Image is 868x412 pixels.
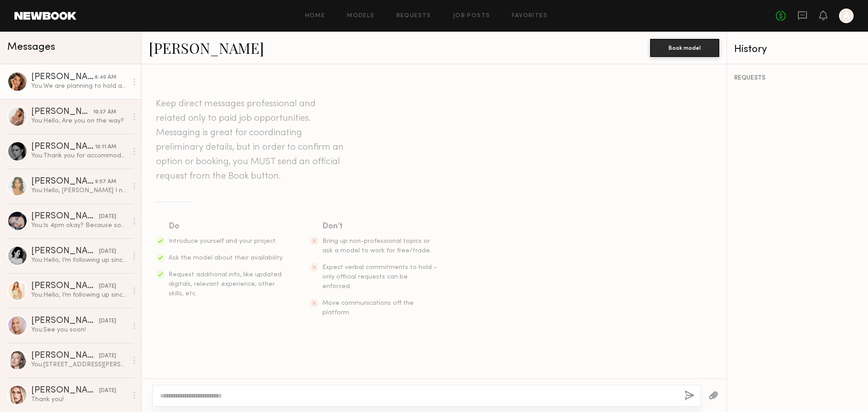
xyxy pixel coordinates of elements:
[453,13,491,19] a: Job Posts
[31,326,127,334] div: You: See you soon!
[31,73,94,82] div: [PERSON_NAME]
[322,220,438,233] div: Don’t
[99,213,116,221] div: [DATE]
[169,272,282,297] span: Request additional info, like updated digitals, relevant experience, other skills, etc.
[31,360,127,369] div: You: [STREET_ADDRESS][PERSON_NAME]. You are scheduled for casting [DATE] 3pm See you then.
[31,152,127,160] div: You: Thank you for accommodating the sudden change. Then I will schedule you for [DATE] 3pm. Than...
[322,238,431,254] span: Bring up non-professional topics or ask a model to work for free/trade.
[31,186,127,195] div: You: Hello, [PERSON_NAME] I need to change the schedule due to a company meeting on that day, so ...
[31,177,95,186] div: [PERSON_NAME]
[396,13,431,19] a: Requests
[169,220,284,233] div: Do
[650,39,719,57] button: Book model
[169,255,283,261] span: Ask the model about their availability.
[839,9,854,23] a: A
[734,44,861,55] div: History
[99,387,116,395] div: [DATE]
[31,291,127,299] div: You: Hello, I’m following up since I haven’t received a response from you. I would appreciate it ...
[94,73,116,82] div: 8:40 AM
[99,317,116,326] div: [DATE]
[99,247,116,256] div: [DATE]
[149,38,264,57] a: [PERSON_NAME]
[93,108,116,117] div: 10:37 AM
[322,300,414,316] span: Move communications off the platform.
[31,282,99,291] div: [PERSON_NAME]
[31,351,99,360] div: [PERSON_NAME]
[99,352,116,360] div: [DATE]
[31,317,99,326] div: [PERSON_NAME]
[99,282,116,291] div: [DATE]
[169,238,277,244] span: Introduce yourself and your project.
[31,386,99,395] div: [PERSON_NAME]
[31,247,99,256] div: [PERSON_NAME]
[31,395,127,404] div: Thank you!
[512,13,547,19] a: Favorites
[7,42,55,52] span: Messages
[95,143,116,152] div: 10:11 AM
[31,82,127,90] div: You: We are planning to hold a model casting and then proceed with the main photoshoot once we se...
[31,142,95,152] div: [PERSON_NAME]
[347,13,374,19] a: Models
[95,178,116,186] div: 9:57 AM
[650,43,719,51] a: Book model
[31,221,127,230] div: You: Is 4pm okay? Because someone has already taken the 3pm slot on the 7th.
[322,265,437,289] span: Expect verbal commitments to hold - only official requests can be enforced.
[305,13,325,19] a: Home
[31,212,99,221] div: [PERSON_NAME]
[31,117,127,125] div: You: Hello, Are you on the way?
[31,256,127,265] div: You: Hello, I’m following up since I haven’t received a response from you. I would appreciate it ...
[156,97,346,184] header: Keep direct messages professional and related only to paid job opportunities. Messaging is great ...
[31,108,93,117] div: [PERSON_NAME]
[734,75,861,81] div: REQUESTS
